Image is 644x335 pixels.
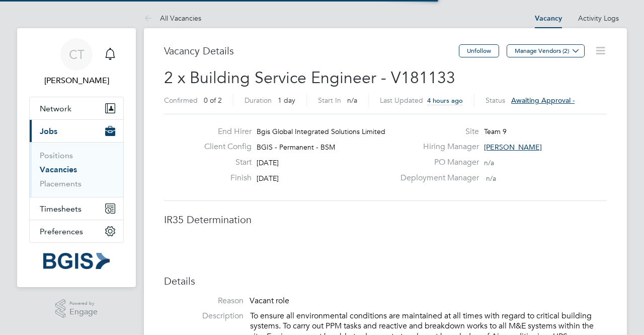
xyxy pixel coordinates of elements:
label: Deployment Manager [394,173,479,183]
span: Preferences [40,227,83,236]
label: End Hirer [196,126,252,137]
label: Finish [196,173,252,183]
label: Duration [245,96,272,105]
h3: Details [164,275,607,288]
span: Jobs [40,126,57,136]
a: Positions [40,151,73,160]
label: Last Updated [380,96,423,105]
span: Team 9 [484,127,507,136]
div: Jobs [30,142,123,197]
span: Powered by [69,299,98,308]
button: Network [30,97,123,119]
span: 1 day [278,96,295,105]
button: Jobs [30,120,123,142]
button: Manage Vendors (2) [507,44,585,57]
h3: IR35 Determination [164,213,607,226]
label: Description [164,311,244,321]
a: Activity Logs [578,14,619,23]
span: Bgis Global Integrated Solutions Limited [257,127,385,136]
label: PO Manager [394,157,479,168]
span: n/a [347,96,357,105]
nav: Main navigation [17,28,136,287]
a: CT[PERSON_NAME] [29,38,124,87]
span: [PERSON_NAME] [484,143,542,152]
a: Go to home page [29,253,124,269]
span: Awaiting approval - [511,96,575,105]
label: Client Config [196,142,252,152]
a: Powered byEngage [55,299,98,318]
button: Timesheets [30,197,123,220]
span: CT [69,48,85,61]
button: Unfollow [459,44,499,57]
label: Reason [164,296,244,306]
span: Engage [69,308,98,316]
label: Status [486,96,505,105]
span: [DATE] [257,158,279,167]
span: n/a [484,158,494,167]
span: Vacant role [250,296,289,306]
span: Network [40,104,71,113]
a: Placements [40,179,82,188]
label: Site [394,126,479,137]
span: [DATE] [257,174,279,183]
span: 4 hours ago [427,96,463,105]
span: BGIS - Permanent - BSM [257,143,335,152]
span: Cindy Thomas [29,75,124,87]
h3: Vacancy Details [164,44,459,57]
label: Hiring Manager [394,142,479,152]
span: 0 of 2 [204,96,222,105]
span: n/a [486,174,496,183]
a: Vacancy [535,14,562,23]
a: All Vacancies [144,14,201,23]
label: Start [196,157,252,168]
a: Vacancies [40,165,77,174]
img: bgis-logo-retina.png [43,253,110,269]
label: Start In [318,96,341,105]
span: Timesheets [40,204,82,214]
span: 2 x Building Service Engineer - V181133 [164,68,455,88]
label: Confirmed [164,96,198,105]
button: Preferences [30,220,123,242]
